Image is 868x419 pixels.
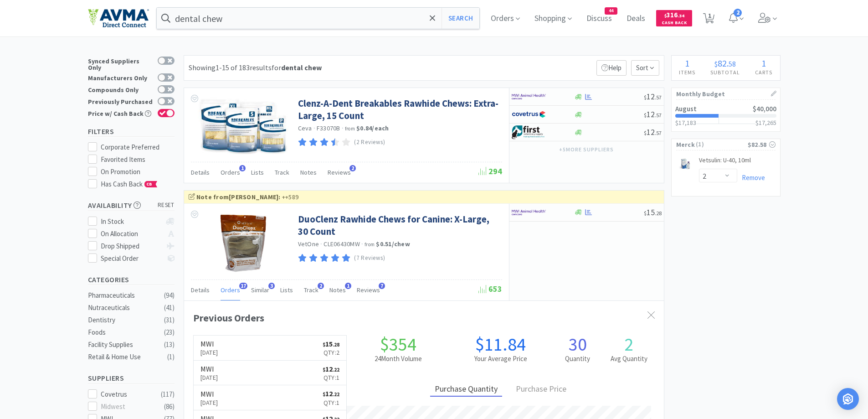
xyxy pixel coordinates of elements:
[333,367,339,373] span: . 22
[318,283,324,289] span: 2
[221,168,240,176] span: Orders
[101,228,161,239] div: On Allocation
[88,9,149,28] img: e4e33dab9f054f5782a47901c742baa9_102.png
[676,140,695,150] span: Merck
[298,213,500,238] a: DuoClenz Rawhide Chews for Canine: X-Large, 30 Count
[703,68,748,77] h4: Subtotal
[512,206,546,219] img: f6b2451649754179b5b4e0c70c3f7cb0_2.png
[323,367,325,373] span: $
[323,347,339,357] p: Qty: 2
[737,173,765,182] a: Remove
[88,302,162,313] div: Nutraceuticals
[272,63,322,72] span: for
[101,154,175,165] div: Favorited Items
[164,401,175,412] div: ( 86 )
[512,125,546,139] img: 67d67680309e4a0bb49a5ff0391dcc42_6.png
[101,253,161,264] div: Special Order
[88,373,175,383] h5: Suppliers
[759,119,776,127] span: 17,265
[347,335,449,353] h1: $354
[317,124,340,132] span: F33070B
[200,347,218,357] p: [DATE]
[623,15,649,23] a: Deals
[101,180,158,188] span: Has Cash Back
[323,389,339,398] span: 12
[161,389,175,400] div: ( 117 )
[219,213,268,272] img: 2bc357655bae424096814b5df8e51f4e_31475.jpeg
[88,57,153,71] div: Synced Suppliers Only
[323,391,325,398] span: $
[101,142,175,153] div: Corporate Preferred
[191,286,210,294] span: Details
[379,283,385,289] span: 7
[88,290,162,301] div: Pharmaceuticals
[88,274,175,285] h5: Categories
[268,283,275,289] span: 3
[323,364,339,373] span: 12
[552,335,603,353] h1: 30
[685,57,689,69] span: 1
[275,168,289,176] span: Track
[200,340,218,347] h6: MWI
[354,138,385,147] p: (2 Reviews)
[555,143,618,156] button: +5more suppliers
[349,165,356,171] span: 2
[605,8,617,14] span: 44
[644,91,662,102] span: 12
[88,85,153,93] div: Compounds Only
[655,129,662,136] span: . 57
[644,94,647,101] span: $
[345,125,355,132] span: from
[356,124,389,132] strong: $0.84 / each
[644,207,662,217] span: 15
[164,302,175,313] div: ( 41 )
[478,284,502,294] span: 653
[449,353,552,364] h2: Your Average Price
[357,286,380,294] span: Reviews
[676,157,694,171] img: e848a6c79f7e44b7b7fbb22cb718f26f_697806.jpeg
[157,8,480,29] input: Search by item, sku, manufacturer, ingredient, size...
[189,192,659,202] div: ++589
[280,286,293,294] span: Lists
[699,156,751,169] a: Vetsulin: U-40, 10ml
[656,6,692,31] a: $316.34Cash Back
[345,283,351,289] span: 1
[193,310,655,326] div: Previous Orders
[298,124,312,132] a: Ceva
[101,216,161,227] div: In Stock
[158,201,175,210] span: reset
[239,283,247,289] span: 17
[191,168,210,176] span: Details
[734,9,742,17] span: 2
[761,57,766,69] span: 1
[603,335,655,353] h1: 2
[655,112,662,119] span: . 57
[376,240,410,248] strong: $0.51 / chew
[320,240,322,248] span: ·
[313,124,315,132] span: ·
[88,109,153,117] div: Price w/ Cash Back
[662,21,687,26] span: Cash Back
[714,59,718,68] span: $
[655,94,662,101] span: . 57
[695,140,748,149] span: ( 1 )
[329,286,346,294] span: Notes
[342,124,344,132] span: ·
[200,365,218,372] h6: MWI
[644,127,662,137] span: 12
[323,372,339,383] p: Qty: 1
[552,353,603,364] h2: Quantity
[194,385,347,410] a: MWI[DATE]$12.22Qty:1
[101,166,175,177] div: On Promotion
[672,68,703,77] h4: Items
[361,240,363,248] span: ·
[88,200,175,211] h5: Availability
[221,286,240,294] span: Orders
[755,119,776,126] h3: $
[88,339,162,350] div: Facility Supplies
[298,97,500,122] a: Clenz-A-Dent Breakables Rawhide Chews: Extra-Large, 15 Count
[164,327,175,338] div: ( 23 )
[664,10,684,19] span: 316
[164,339,175,350] div: ( 13 )
[644,109,662,119] span: 12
